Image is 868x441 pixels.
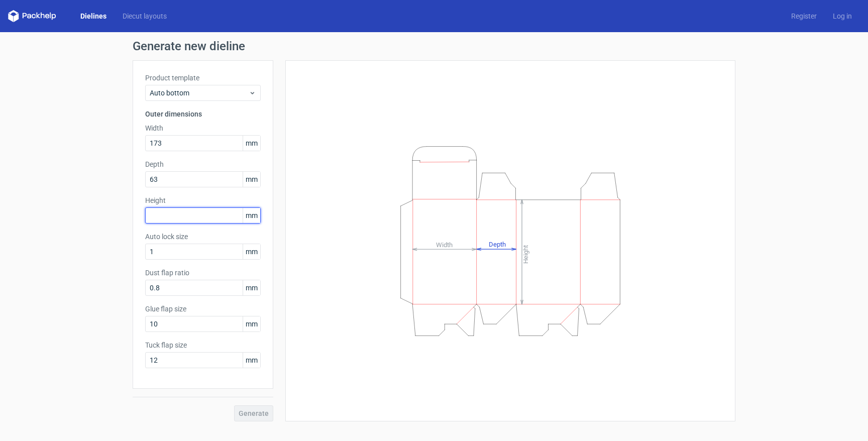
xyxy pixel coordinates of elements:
[145,340,261,350] label: Tuck flap size
[489,241,506,248] tspan: Depth
[145,232,261,242] label: Auto lock size
[145,73,261,83] label: Product template
[243,316,260,332] span: mm
[145,109,261,119] h3: Outer dimensions
[783,11,825,21] a: Register
[145,268,261,278] label: Dust flap ratio
[243,172,260,187] span: mm
[145,159,261,169] label: Depth
[436,241,453,248] tspan: Width
[243,136,260,151] span: mm
[150,88,249,98] span: Auto bottom
[522,245,529,263] tspan: Height
[145,304,261,314] label: Glue flap size
[243,353,260,368] span: mm
[115,11,175,21] a: Diecut layouts
[243,208,260,223] span: mm
[145,195,261,205] label: Height
[243,244,260,259] span: mm
[72,11,115,21] a: Dielines
[133,40,735,52] h1: Generate new dieline
[825,11,860,21] a: Log in
[145,123,261,133] label: Width
[243,280,260,295] span: mm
